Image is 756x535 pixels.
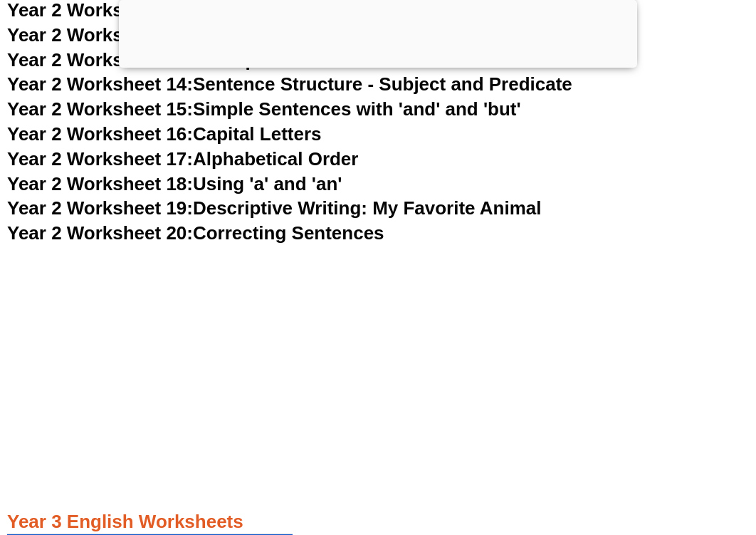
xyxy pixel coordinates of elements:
[7,73,572,95] a: Year 2 Worksheet 14:Sentence Structure - Subject and Predicate
[7,222,384,244] a: Year 2 Worksheet 20:Correcting Sentences
[7,197,193,219] span: Year 2 Worksheet 19:
[7,173,342,194] a: Year 2 Worksheet 18:Using 'a' and 'an'
[512,374,756,535] iframe: Chat Widget
[7,197,541,219] a: Year 2 Worksheet 19:Descriptive Writing: My Favorite Animal
[7,98,193,120] span: Year 2 Worksheet 15:
[7,49,193,71] span: Year 2 Worksheet 13:
[7,98,521,120] a: Year 2 Worksheet 15:Simple Sentences with 'and' and 'but'
[7,24,335,46] a: Year 2 Worksheet 12:Rhyming Words
[7,173,193,194] span: Year 2 Worksheet 18:
[7,148,193,170] span: Year 2 Worksheet 17:
[7,24,193,46] span: Year 2 Worksheet 12:
[7,49,311,71] a: Year 2 Worksheet 13:Homophones
[7,123,193,145] span: Year 2 Worksheet 16:
[7,510,749,534] h3: Year 3 English Worksheets
[7,73,193,95] span: Year 2 Worksheet 14:
[7,148,358,170] a: Year 2 Worksheet 17:Alphabetical Order
[7,123,321,145] a: Year 2 Worksheet 16:Capital Letters
[7,222,193,244] span: Year 2 Worksheet 20:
